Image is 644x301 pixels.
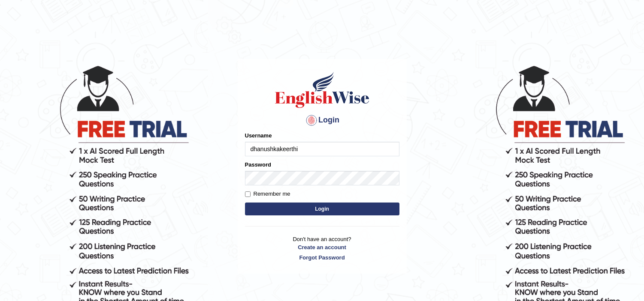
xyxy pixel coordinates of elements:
[245,131,272,140] label: Username
[245,243,399,251] a: Create an account
[245,253,399,262] a: Forgot Password
[245,203,399,215] button: Login
[245,113,399,127] h4: Login
[273,71,371,109] img: Logo of English Wise sign in for intelligent practice with AI
[245,161,271,169] label: Password
[245,190,290,198] label: Remember me
[245,235,399,262] p: Don't have an account?
[245,191,251,197] input: Remember me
